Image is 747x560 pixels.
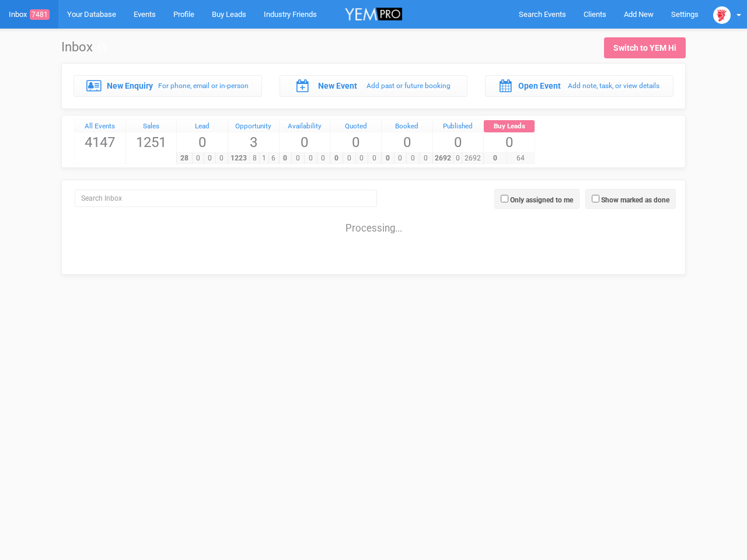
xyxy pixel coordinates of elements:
span: 0 [484,132,535,152]
span: 0 [406,153,420,164]
span: 0 [453,153,462,164]
span: 0 [192,153,204,164]
small: Add note, task, or view details [568,82,659,90]
a: New Event Add past or future booking [280,75,468,96]
a: Sales [126,120,177,133]
span: 0 [279,153,292,164]
span: Clients [584,10,606,19]
span: 0 [204,153,216,164]
a: Buy Leads [484,120,535,133]
a: All Events [75,120,125,133]
a: Switch to YEM Hi [604,37,686,58]
span: 1223 [228,153,250,164]
span: 64 [507,153,535,164]
span: 4147 [75,132,125,152]
small: Add past or future booking [366,82,451,90]
span: 0 [394,153,407,164]
a: Lead [177,120,228,133]
a: Opportunity [228,120,279,133]
span: 0 [177,132,228,152]
span: 0 [433,132,484,152]
label: Only assigned to me [510,195,573,205]
label: New Event [318,80,357,92]
span: Add New [624,10,654,19]
img: open-uri20180111-4-1wletqq [713,6,731,24]
span: 0 [215,153,228,164]
label: Open Event [518,80,561,92]
span: 0 [483,153,507,164]
span: 8 [249,153,259,164]
span: 0 [330,132,381,152]
span: 0 [280,132,330,152]
label: Show marked as done [601,195,669,205]
a: Open Event Add note, task, or view details [485,75,673,96]
a: Booked [382,120,432,133]
span: Search Events [519,10,566,19]
span: 0 [317,153,330,164]
span: 0 [382,132,432,152]
small: For phone, email or in-person [158,82,249,90]
div: Switch to YEM Hi [613,42,676,54]
span: 0 [368,153,381,164]
span: 0 [343,153,356,164]
span: 0 [419,153,432,164]
div: Processing... [65,210,682,233]
span: 0 [330,153,343,164]
span: 3 [228,132,279,152]
span: 6 [268,153,278,164]
span: 0 [355,153,369,164]
a: Published [433,120,484,133]
span: 1251 [126,132,177,152]
a: New Enquiry For phone, email or in-person [74,75,262,96]
span: 0 [304,153,317,164]
span: 2692 [462,153,483,164]
span: 0 [291,153,305,164]
span: 1 [259,153,269,164]
span: 28 [176,153,193,164]
h1: Inbox [61,40,106,54]
a: Quoted [330,120,381,133]
a: Availability [280,120,330,133]
span: 7481 [30,9,50,20]
input: Search Inbox [75,190,377,207]
span: 2692 [432,153,454,164]
label: New Enquiry [107,80,153,92]
span: 0 [381,153,395,164]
